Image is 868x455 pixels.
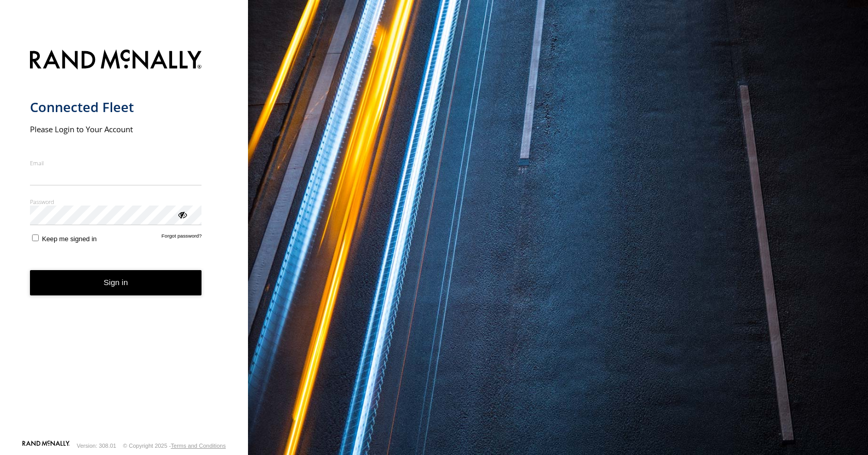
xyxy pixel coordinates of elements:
a: Terms and Conditions [171,443,226,449]
div: ViewPassword [177,209,187,219]
h2: Please Login to Your Account [30,124,202,134]
a: Forgot password? [162,233,202,243]
input: Keep me signed in [32,234,39,241]
img: Rand McNally [30,48,202,74]
label: Password [30,198,202,206]
div: © Copyright 2025 - [123,443,226,449]
span: Keep me signed in [42,235,97,243]
form: main [30,43,219,440]
button: Sign in [30,270,202,295]
a: Visit our Website [22,441,70,451]
div: Version: 308.01 [77,443,116,449]
h1: Connected Fleet [30,99,202,116]
label: Email [30,159,202,167]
